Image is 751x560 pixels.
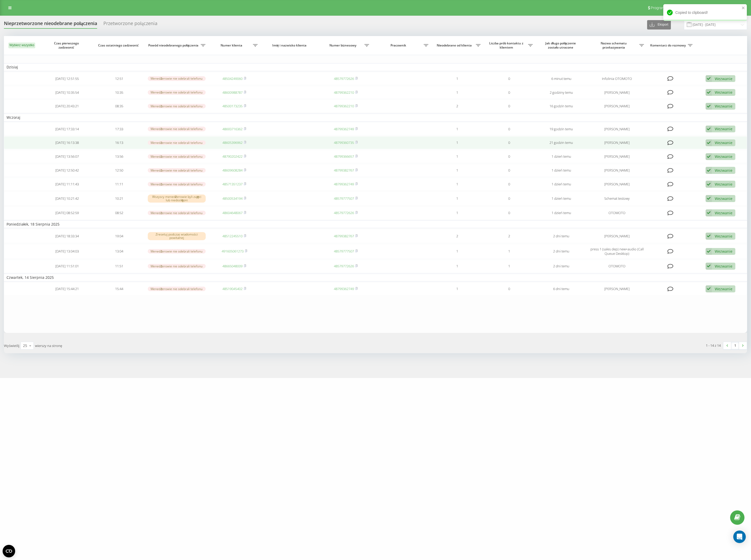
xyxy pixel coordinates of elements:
[4,21,97,29] div: Nieprzetworzone nieodebrane połączenia
[483,100,535,113] td: 0
[222,90,243,95] a: 48600988787
[148,104,206,108] div: Menedżerowie nie odebrali telefonu
[98,43,140,48] span: Czas ostatniego zadzwonić
[715,168,732,173] div: Wezwanie
[651,6,678,10] span: Program poleceń
[587,192,647,205] td: Schemat testowy
[222,140,243,145] a: 48605396962
[715,126,732,131] div: Wezwanie
[434,43,476,48] span: Nieodebrane od klienta
[587,72,647,85] td: Infolinia OTOMOTO
[148,90,206,95] div: Menedżerowie nie odebrali telefonu
[587,86,647,99] td: [PERSON_NAME]
[587,150,647,163] td: [PERSON_NAME]
[431,207,483,219] td: 1
[431,123,483,135] td: 1
[431,178,483,191] td: 1
[540,41,582,49] span: Jak długo połączenie zostało utracone
[334,182,354,186] a: 48799362749
[148,140,206,145] div: Menedżerowie nie odebrali telefonu
[334,264,354,268] a: 48579772626
[148,182,206,186] div: Menedżerowie nie odebrali telefonu
[322,43,364,48] span: Numer biznesowy
[93,123,145,135] td: 17:33
[715,196,732,201] div: Wezwanie
[148,76,206,81] div: Menedżerowie nie odebrali telefonu
[41,86,93,99] td: [DATE] 10:35:54
[535,100,587,113] td: 16 godzin temu
[483,178,535,191] td: 0
[93,229,145,243] td: 19:04
[222,168,243,173] a: 48609608284
[535,150,587,163] td: 1 dzień temu
[41,123,93,135] td: [DATE] 17:33:14
[35,343,62,348] span: wierszy na stronę
[41,164,93,177] td: [DATE] 12:50:42
[148,264,206,268] div: Menedżerowie nie odebrali telefonu
[41,150,93,163] td: [DATE] 13:56:07
[222,154,243,159] a: 48790202422
[486,41,528,49] span: Liczba prób kontaktu z klientem
[375,43,423,48] span: Pracownik
[587,229,647,243] td: [PERSON_NAME]
[483,282,535,295] td: 0
[483,229,535,243] td: 2
[715,234,732,239] div: Wezwanie
[535,282,587,295] td: 6 dni temu
[148,43,200,48] span: Powód nieodebranego połączenia
[715,90,732,95] div: Wezwanie
[93,164,145,177] td: 12:50
[93,282,145,295] td: 15:44
[103,21,157,29] div: Przetworzone połączenia
[483,244,535,259] td: 1
[483,123,535,135] td: 0
[46,41,88,49] span: Czas pierwszego zadzwonić
[148,211,206,215] div: Menedżerowie nie odebrali telefonu
[266,43,315,48] span: Imię i nazwisko klienta
[148,168,206,173] div: Menedżerowie nie odebrali telefonu
[715,76,732,81] div: Wezwanie
[334,154,354,159] a: 48799366657
[93,207,145,219] td: 08:52
[222,127,243,131] a: 48693716362
[41,72,93,85] td: [DATE] 12:51:55
[334,249,354,254] a: 48579777507
[587,282,647,295] td: [PERSON_NAME]
[4,274,747,281] td: Czwartek, 14 Sierpnia 2025
[93,72,145,85] td: 12:51
[93,86,145,99] td: 10:35
[334,168,354,173] a: 48799382767
[148,154,206,159] div: Menedżerowie nie odebrali telefonu
[647,20,671,30] button: Eksport
[715,140,732,145] div: Wezwanie
[222,249,244,254] a: 491605061273
[587,164,647,177] td: [PERSON_NAME]
[535,244,587,259] td: 2 dni temu
[431,282,483,295] td: 1
[41,178,93,191] td: [DATE] 11:11:43
[334,286,354,291] a: 48799362749
[715,249,732,254] div: Wezwanie
[483,260,535,273] td: 1
[535,123,587,135] td: 19 godzin temu
[93,100,145,113] td: 08:35
[222,104,243,108] a: 48500173235
[41,192,93,205] td: [DATE] 10:21:42
[715,264,732,269] div: Wezwanie
[41,229,93,243] td: [DATE] 18:33:34
[706,343,721,348] div: 1 - 14 z 14
[590,41,639,49] span: Nazwa schematu przekazywania
[731,342,739,349] a: 1
[23,343,27,348] div: 25
[93,136,145,149] td: 16:13
[41,282,93,295] td: [DATE] 15:44:21
[431,86,483,99] td: 1
[431,229,483,243] td: 2
[4,63,747,71] td: Dzisiaj
[41,100,93,113] td: [DATE] 20:43:21
[483,86,535,99] td: 0
[93,244,145,259] td: 13:04
[587,260,647,273] td: OTOMOTO
[41,207,93,219] td: [DATE] 08:52:59
[535,207,587,219] td: 1 dzień temu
